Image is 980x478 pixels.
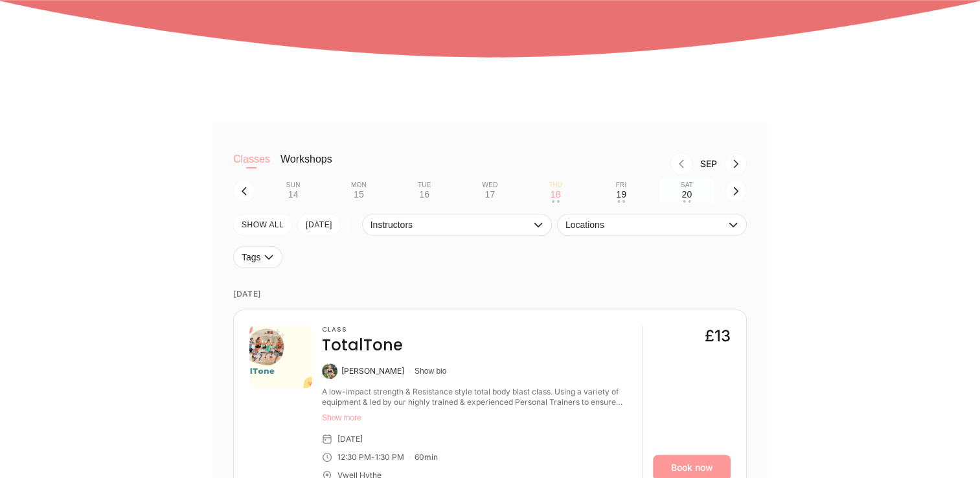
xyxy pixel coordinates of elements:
[681,181,693,189] div: Sat
[683,200,690,203] div: • •
[419,189,429,199] div: 16
[233,214,292,236] button: SHOW All
[725,153,747,175] button: Next month, Oct
[286,181,301,189] div: Sun
[415,452,438,462] div: 60 min
[692,159,725,169] div: Month Sep
[351,181,367,189] div: Mon
[353,153,747,175] nav: Month switch
[484,189,495,199] div: 17
[322,335,403,356] h4: TotalTone
[354,189,364,199] div: 15
[233,279,747,310] time: [DATE]
[242,252,261,262] span: Tags
[322,387,632,407] div: A low-impact strength & Resistance style total body blast class. Using a variety of equipment & l...
[233,153,270,179] button: Classes
[549,181,562,189] div: Thu
[362,214,552,236] button: Instructors
[288,189,299,199] div: 14
[482,181,497,189] div: Wed
[551,189,561,199] div: 18
[557,214,747,236] button: Locations
[418,181,431,189] div: Tue
[280,153,332,179] button: Workshops
[322,413,632,423] button: Show more
[370,220,530,230] span: Instructors
[322,326,403,334] h3: Class
[616,189,626,199] div: 19
[681,189,692,199] div: 20
[552,200,560,203] div: • •
[616,181,627,189] div: Fri
[371,452,375,462] div: -
[705,326,731,347] div: £13
[337,434,363,444] div: [DATE]
[337,452,371,462] div: 12:30 PM
[415,366,446,376] button: Show bio
[565,220,725,230] span: Locations
[617,200,625,203] div: • •
[670,153,692,175] button: Previous month, Aug
[341,366,404,376] div: [PERSON_NAME]
[249,326,312,388] img: 9ca2bd60-c661-483b-8a8b-da1a6fbf2332.png
[233,246,282,268] button: Tags
[297,214,341,236] button: [DATE]
[322,363,337,379] img: Mel Eberlein-Scott
[375,452,404,462] div: 1:30 PM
